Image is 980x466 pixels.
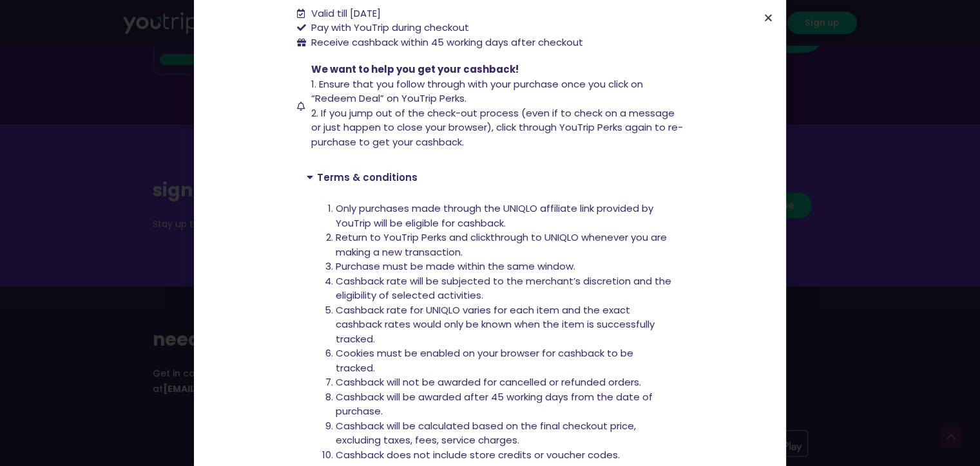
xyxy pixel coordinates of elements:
[311,6,381,20] span: Valid till [DATE]
[336,303,674,347] li: Cashback rate for UNIQLO varies for each item and the exact cashback rates would only be known wh...
[336,201,674,230] li: Only purchases made through the UNIQLO affiliate link provided by YouTrip will be eligible for ca...
[336,346,674,375] li: Cookies must be enabled on your browser for cashback to be tracked.
[297,162,684,192] div: Terms & conditions
[311,35,583,49] span: Receive cashback within 45 working days after checkout
[336,390,674,419] li: Cashback will be awarded after 45 working days from the date of purchase.
[336,419,674,448] li: Cashback will be calculated based on the final checkout price, excluding taxes, fees, service cha...
[311,77,643,106] span: 1. Ensure that you follow through with your purchase once you click on “Redeem Deal” on YouTrip P...
[336,230,674,259] li: Return to YouTrip Perks and clickthrough to UNIQLO whenever you are making a new transaction.
[336,448,674,463] li: Cashback does not include store credits or voucher codes.
[311,106,683,149] span: 2. If you jump out of the check-out process (even if to check on a message or just happen to clos...
[336,259,674,274] li: Purchase must be made within the same window.
[311,62,519,76] span: We want to help you get your cashback!
[317,171,418,184] a: Terms & conditions
[336,375,674,390] li: Cashback will not be awarded for cancelled or refunded orders.
[336,274,674,303] li: Cashback rate will be subjected to the merchant’s discretion and the eligibility of selected acti...
[764,13,773,23] a: Close
[308,21,469,35] span: Pay with YouTrip during checkout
